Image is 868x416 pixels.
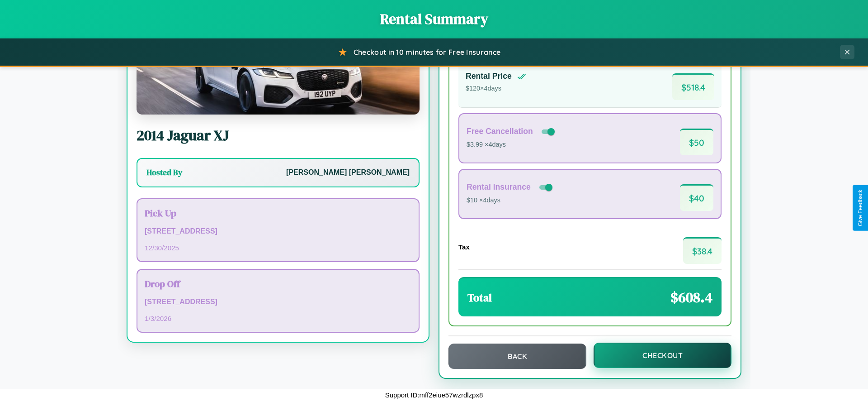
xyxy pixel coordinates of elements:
h4: Free Cancellation [467,127,533,136]
p: $10 × 4 days [467,195,554,206]
span: $ 608.4 [670,287,712,307]
p: [PERSON_NAME] [PERSON_NAME] [286,166,410,179]
h4: Rental Insurance [467,182,531,192]
p: $ 120 × 4 days [466,83,526,95]
h3: Drop Off [145,277,411,290]
p: Support ID: mff2eiue57wzrdlzpx8 [385,389,483,401]
span: $ 38.4 [683,237,722,264]
p: [STREET_ADDRESS] [145,225,411,238]
span: $ 50 [680,129,713,155]
h2: 2014 Jaguar XJ [137,125,420,145]
h4: Rental Price [466,72,512,81]
p: 12 / 30 / 2025 [145,242,411,254]
span: $ 518.4 [672,73,714,100]
h3: Pick Up [145,206,411,220]
h4: Tax [458,243,470,251]
p: [STREET_ADDRESS] [145,296,411,309]
p: 1 / 3 / 2026 [145,312,411,325]
div: Give Feedback [857,190,863,226]
span: Checkout in 10 minutes for Free Insurance [354,48,500,57]
button: Back [448,344,586,369]
h3: Hosted By [146,167,182,178]
h3: Total [467,290,492,305]
span: $ 40 [680,184,713,211]
button: Checkout [594,343,731,368]
h1: Rental Summary [9,9,859,29]
p: $3.99 × 4 days [467,139,557,151]
img: Jaguar XJ [137,24,420,115]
